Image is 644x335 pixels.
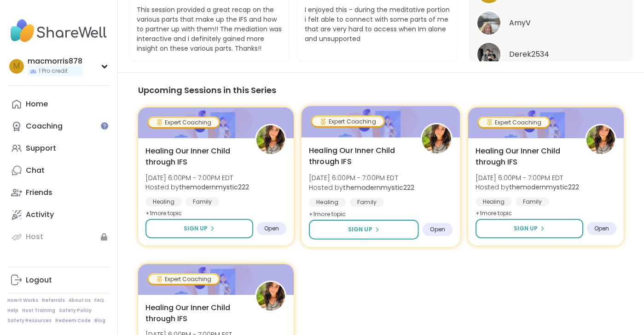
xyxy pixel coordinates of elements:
[7,182,110,204] a: Friends
[179,182,249,192] b: themodernmystic222
[476,197,512,206] div: Healing
[145,219,253,238] button: Sign Up
[476,173,579,182] span: [DATE] 6:00PM - 7:00PM EDT
[309,182,415,192] span: Hosted by
[149,118,219,127] div: Expert Coaching
[7,15,110,47] img: ShareWell Nav Logo
[476,10,626,36] a: AmyVAmyV
[7,297,38,304] a: How It Works
[145,173,249,182] span: [DATE] 6:00PM - 7:00PM EDT
[7,93,110,115] a: Home
[26,210,54,220] div: Activity
[309,173,415,182] span: [DATE] 6:00PM - 7:00PM EDT
[7,204,110,226] a: Activity
[7,159,110,182] a: Chat
[94,297,104,304] a: FAQ
[22,307,55,314] a: Host Training
[137,5,282,53] span: This session provided a great recap on the various parts that make up the IFS and how to partner ...
[39,67,68,75] span: 1 Pro credit
[26,121,63,131] div: Coaching
[26,232,43,242] div: Host
[477,12,500,35] img: AmyV
[7,226,110,248] a: Host
[422,124,451,153] img: themodernmystic222
[184,224,208,233] span: Sign Up
[186,197,219,206] div: Family
[479,118,549,127] div: Expert Coaching
[145,146,245,168] span: Healing Our Inner Child through IFS
[13,60,20,72] span: m
[430,226,446,233] span: Open
[343,182,415,192] b: themodernmystic222
[26,99,48,109] div: Home
[149,275,219,284] div: Expert Coaching
[256,282,285,311] img: themodernmystic222
[7,269,110,291] a: Logout
[509,49,549,60] span: Derek2534
[586,125,615,154] img: themodernmystic222
[509,18,531,29] span: AmyV
[476,146,575,168] span: Healing Our Inner Child through IFS
[26,188,52,198] div: Friends
[59,307,92,314] a: Safety Policy
[476,41,626,67] a: Derek2534Derek2534
[350,198,384,207] div: Family
[26,143,56,153] div: Support
[101,122,108,129] iframe: Spotlight
[594,225,609,232] span: Open
[42,297,65,304] a: Referrals
[7,115,110,137] a: Coaching
[509,182,579,192] b: themodernmystic222
[476,182,579,192] span: Hosted by
[312,117,383,126] div: Expert Coaching
[477,43,500,66] img: Derek2534
[145,197,182,206] div: Healing
[309,220,419,240] button: Sign Up
[94,317,105,324] a: Blog
[7,307,18,314] a: Help
[348,225,372,234] span: Sign Up
[256,125,285,154] img: themodernmystic222
[264,225,279,232] span: Open
[26,165,45,176] div: Chat
[69,297,91,304] a: About Us
[145,182,249,192] span: Hosted by
[476,219,583,238] button: Sign Up
[28,56,82,66] div: macmorris878
[7,137,110,159] a: Support
[305,5,450,44] span: I enjoyed this - during the meditative portion i felt able to connect with some parts of me that ...
[309,198,346,207] div: Healing
[26,275,52,285] div: Logout
[309,145,411,167] span: Healing Our Inner Child through IFS
[138,84,624,96] h3: Upcoming Sessions in this Series
[145,302,245,324] span: Healing Our Inner Child through IFS
[7,317,52,324] a: Safety Resources
[55,317,91,324] a: Redeem Code
[516,197,549,206] div: Family
[514,224,538,233] span: Sign Up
